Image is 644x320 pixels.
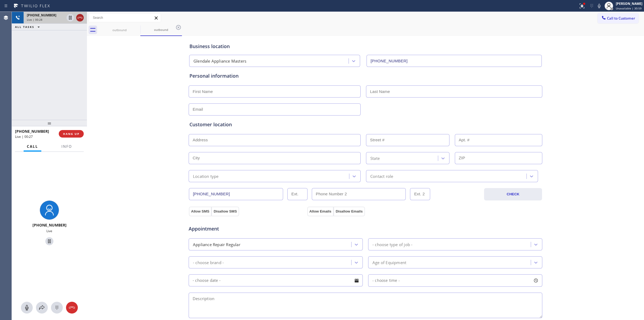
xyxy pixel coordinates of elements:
button: Call to Customer [598,13,639,23]
div: [PERSON_NAME] [616,1,642,6]
div: Glendale Appliance Masters [193,58,246,64]
input: Phone Number 2 [312,188,406,200]
input: Search [89,13,161,22]
button: Info [58,141,75,152]
div: Appliance Repair Regular [193,241,240,247]
span: [PHONE_NUMBER] [32,222,67,228]
div: - choose type of job - [372,241,412,247]
span: Live [46,229,52,233]
input: Address [189,134,361,146]
div: outbound [99,28,140,32]
input: Apt. # [455,134,543,146]
div: Location type [193,173,219,179]
input: First Name [189,85,361,98]
button: Hang up [66,302,78,314]
input: Ext. 2 [410,188,430,200]
input: Last Name [366,85,542,98]
span: ALL TASKS [15,25,34,29]
button: ALL TASKS [12,24,45,30]
button: Open directory [36,302,48,314]
button: Hang up [76,14,84,21]
button: Allow SMS [189,207,211,216]
span: Info [61,144,72,149]
button: Call [24,141,41,152]
span: [PHONE_NUMBER] [27,13,56,17]
input: Ext. [287,188,308,200]
div: Contact role [370,173,393,179]
button: Disallow SMS [211,207,239,216]
div: - choose brand - [193,259,224,265]
div: State [370,155,380,161]
span: Live | 00:28 [27,18,42,21]
span: - choose time - [372,278,400,283]
input: Email [189,103,361,116]
input: - choose date - [189,274,363,286]
span: Call to Customer [607,16,635,21]
div: Personal information [189,72,541,80]
button: Hold Customer [67,14,74,21]
button: Disallow Emails [334,207,365,216]
div: Business location [189,43,541,50]
input: ZIP [455,152,543,164]
input: Phone Number [189,188,283,200]
button: Mute [595,2,603,10]
input: Street # [366,134,449,146]
span: Unavailable | 30:59 [616,6,642,10]
span: HANG UP [63,132,79,136]
button: HANG UP [59,130,84,138]
div: Age of Equipment [372,259,406,265]
span: Call [27,144,38,149]
div: Customer location [189,121,541,128]
button: Mute [21,302,33,314]
span: Appointment [189,225,306,232]
button: CHECK [484,188,542,200]
span: Live | 00:27 [15,134,33,139]
button: Hold Customer [45,237,53,245]
span: [PHONE_NUMBER] [15,129,49,134]
div: outbound [141,28,181,32]
input: Phone Number [367,55,542,67]
button: Allow Emails [307,207,334,216]
input: City [189,152,361,164]
button: Open dialpad [51,302,63,314]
